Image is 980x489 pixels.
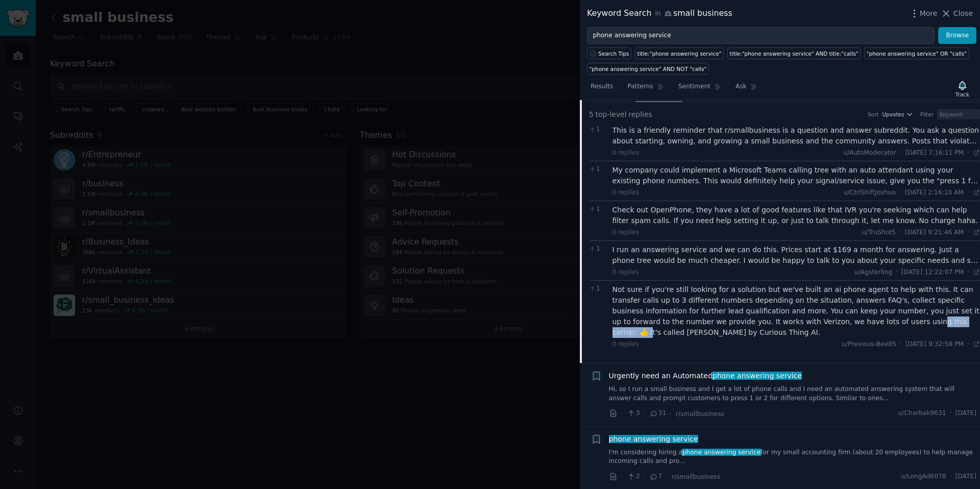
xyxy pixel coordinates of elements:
span: u/Previous-Bee85 [842,340,896,348]
span: u/Agsterling [854,268,892,276]
a: Ask [732,79,761,100]
span: · [896,268,898,277]
span: [DATE] 9:21:46 AM [905,228,964,237]
a: phone answering service [609,434,698,445]
span: [DATE] [955,409,976,418]
a: Hi, so I run a small business and I get a lot of phone calls and I need an automated answering sy... [609,385,977,403]
span: 1 [589,165,607,174]
button: More [909,8,938,19]
span: · [899,188,901,198]
span: · [967,188,969,198]
span: · [967,268,969,277]
span: Urgently need an Automated [609,371,802,381]
input: Try a keyword related to your business [587,27,935,44]
span: 31 [649,409,666,418]
span: · [670,408,672,419]
a: Sentiment [675,79,725,100]
span: 1 [589,125,607,134]
span: Sentiment [678,82,710,91]
span: · [644,408,646,419]
a: "phone answering service" OR "calls" [864,47,969,59]
span: Ask [736,82,747,91]
span: phone answering service [608,435,699,443]
span: u/LongAd6078 [901,472,946,481]
span: phone answering service [712,372,803,380]
span: · [950,472,952,481]
a: I'm considering hiring aphone answering servicefor my small accounting firm (about 20 employees) ... [609,448,977,466]
span: · [967,340,969,349]
div: Track [955,91,969,98]
div: "phone answering service" AND NOT "calls" [590,65,707,72]
span: · [666,471,668,482]
span: r/smallbusiness [672,473,720,480]
span: [DATE] 2:16:10 AM [905,188,964,198]
span: [DATE] [955,472,976,481]
button: Search Tips [587,47,631,59]
span: u/CtrlShiftJoshua [844,189,896,196]
span: 3 [627,409,640,418]
span: Search Tips [598,50,629,57]
div: Filter [920,111,934,118]
span: [DATE] 7:16:11 PM [905,149,964,158]
div: Keyword Search small business [587,7,732,20]
span: · [621,408,623,419]
span: More [920,8,938,19]
span: · [967,228,969,237]
span: u/AutoModerator [843,149,896,156]
a: Urgently need an Automatedphone answering service [609,371,802,381]
span: u/TruShot5 [862,229,896,236]
div: "phone answering service" OR "calls" [867,50,967,57]
button: Track [952,78,973,100]
span: 5 [589,109,594,120]
span: top-level [595,109,626,120]
span: Upvotes [882,111,904,118]
span: · [950,409,952,418]
span: · [900,340,902,349]
span: Results [591,82,613,91]
span: 1 [589,244,607,254]
span: 1 [589,205,607,214]
span: phone answering service [681,449,762,456]
a: Patterns [624,79,667,100]
span: · [967,149,969,158]
a: title:"phone answering service" AND title:"calls" [727,47,861,59]
button: Browse [938,27,976,44]
span: u/Charbak9631 [898,409,946,418]
span: · [899,228,901,237]
div: Sort [868,111,879,118]
span: · [900,149,902,158]
span: 2 [627,472,640,481]
span: Patterns [627,82,653,91]
span: in [655,9,660,18]
a: "phone answering service" AND NOT "calls" [587,63,709,75]
a: Results [587,79,617,100]
span: · [621,471,623,482]
button: Upvotes [882,111,913,118]
span: replies [628,109,652,120]
span: · [644,471,646,482]
div: title:"phone answering service" AND title:"calls" [730,50,859,57]
span: r/smallbusiness [676,410,724,418]
span: Close [953,8,973,19]
input: Keyword [937,109,980,119]
span: [DATE] 12:22:07 PM [901,268,964,277]
span: 1 [589,284,607,294]
span: [DATE] 9:32:58 PM [905,340,964,349]
span: 7 [649,472,662,481]
a: title:"phone answering service" [635,47,724,59]
button: Close [941,8,973,19]
div: title:"phone answering service" [638,50,722,57]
